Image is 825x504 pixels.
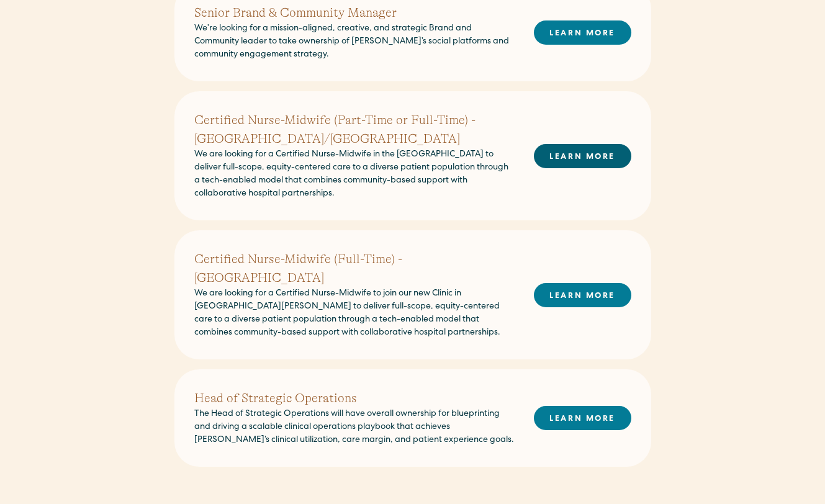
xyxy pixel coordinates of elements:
a: LEARN MORE [534,20,631,45]
p: We are looking for a Certified Nurse-Midwife to join our new Clinic in [GEOGRAPHIC_DATA][PERSON_N... [194,287,514,340]
h2: Certified Nurse-Midwife (Full-Time) - [GEOGRAPHIC_DATA] [194,250,514,287]
p: The Head of Strategic Operations will have overall ownership for blueprinting and driving a scala... [194,408,514,447]
h2: Senior Brand & Community Manager [194,4,514,22]
a: LEARN MORE [534,283,631,307]
h2: Head of Strategic Operations [194,389,514,408]
h2: Certified Nurse-Midwife (Part-Time or Full-Time) - [GEOGRAPHIC_DATA]/[GEOGRAPHIC_DATA] [194,111,514,148]
a: LEARN MORE [534,406,631,430]
a: LEARN MORE [534,144,631,168]
p: We’re looking for a mission-aligned, creative, and strategic Brand and Community leader to take o... [194,22,514,61]
p: We are looking for a Certified Nurse-Midwife in the [GEOGRAPHIC_DATA] to deliver full-scope, equi... [194,148,514,200]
